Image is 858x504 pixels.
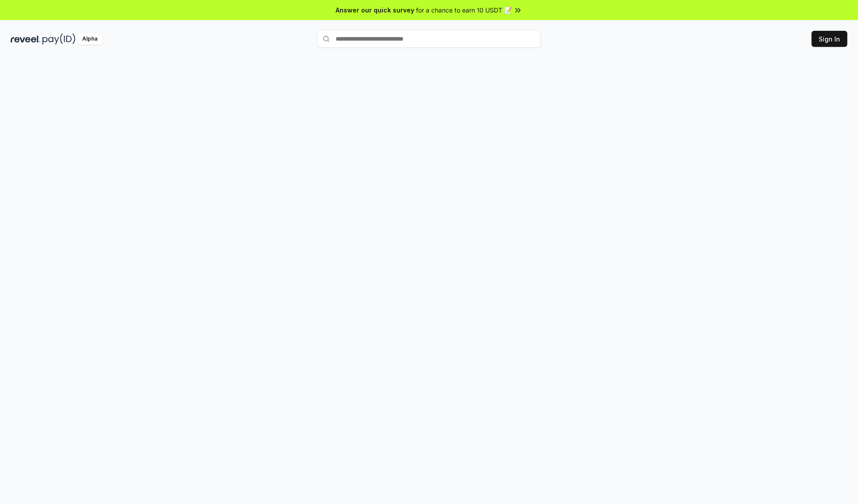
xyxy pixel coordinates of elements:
img: pay_id [42,33,76,45]
span: Answer our quick survey [336,5,414,15]
button: Sign In [812,31,847,47]
img: reveel_dark [11,33,41,45]
div: Alpha [77,33,102,45]
span: for a chance to earn 10 USDT 📝 [416,5,512,15]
